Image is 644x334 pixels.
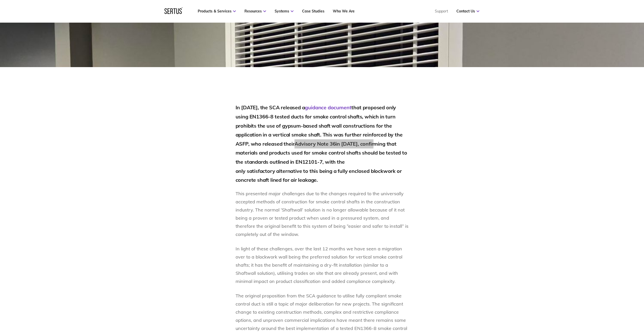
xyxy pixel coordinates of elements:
a: Advisory Note 36 [294,141,336,147]
a: Support [435,9,448,13]
a: Case Studies [302,9,324,13]
a: Resources [244,9,266,13]
a: Who We Are [333,9,354,13]
a: Contact Us [456,9,479,13]
a: Products & Services [198,9,236,13]
a: guidance document [305,104,351,111]
p: This presented major challenges due to the changes required to the universally accepted methods o... [236,190,409,238]
h2: In [DATE], the SCA released a that proposed only using EN1366-8 tested ducts for smoke control sh... [236,103,409,184]
p: In light of these challenges, over the last 12 months we have seen a migration over to a blockwor... [236,245,409,285]
a: Systems [274,9,293,13]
